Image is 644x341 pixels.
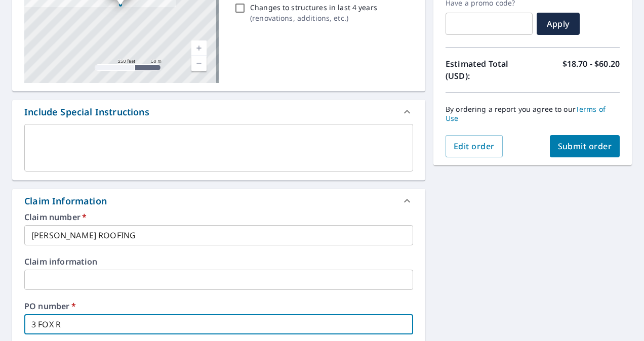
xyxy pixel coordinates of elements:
[250,2,377,13] p: Changes to structures in last 4 years
[250,13,377,23] p: ( renovations, additions, etc. )
[446,105,620,123] p: By ordering a report you agree to our
[12,189,425,213] div: Claim Information
[537,13,580,35] button: Apply
[446,58,533,82] p: Estimated Total (USD):
[24,302,413,310] label: PO number
[446,104,606,123] a: Terms of Use
[24,213,413,221] label: Claim number
[24,105,149,119] div: Include Special Instructions
[24,194,107,208] div: Claim Information
[454,141,495,152] span: Edit order
[558,141,612,152] span: Submit order
[24,258,413,266] label: Claim information
[545,18,572,29] span: Apply
[446,135,503,157] button: Edit order
[550,135,620,157] button: Submit order
[12,100,425,124] div: Include Special Instructions
[191,40,207,56] a: Current Level 17, Zoom In
[562,58,620,82] p: $18.70 - $60.20
[191,56,207,71] a: Current Level 17, Zoom Out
